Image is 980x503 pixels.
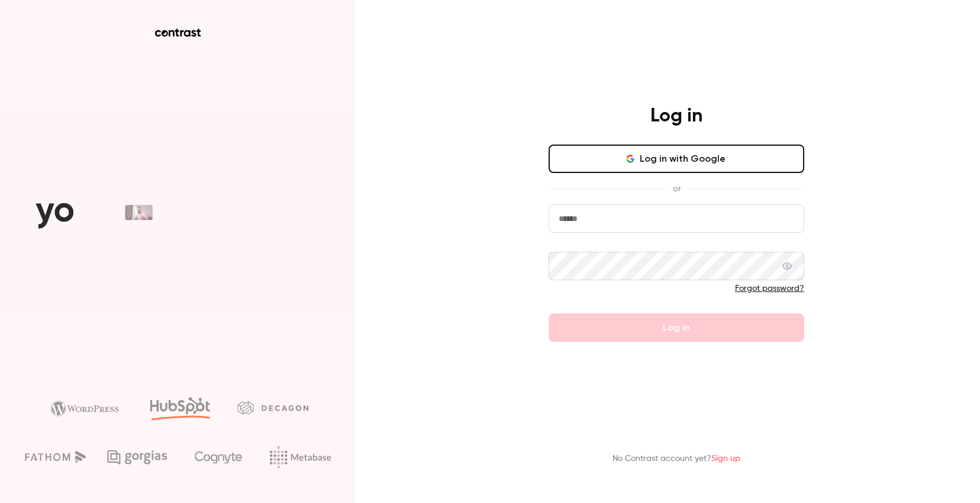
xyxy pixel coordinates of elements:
span: or [667,182,686,195]
a: Sign up [711,454,740,463]
h4: Log in [650,104,702,128]
a: Forgot password? [735,284,804,293]
p: No Contrast account yet? [612,453,740,465]
button: Log in with Google [549,145,804,173]
img: decagon [237,401,308,414]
